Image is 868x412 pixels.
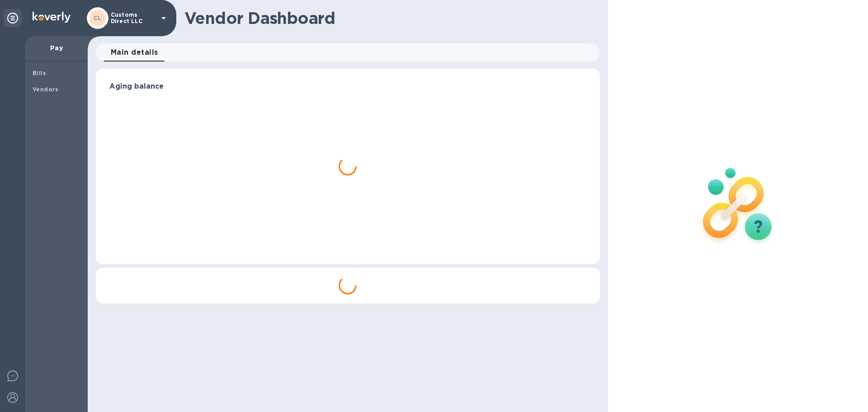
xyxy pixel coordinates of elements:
img: Logo [33,12,71,23]
b: Bills [33,70,46,76]
div: Unpin categories [4,9,22,27]
span: Main details [111,46,158,59]
p: Pay [33,43,80,52]
b: Vendors [33,86,59,93]
h1: Vendor Dashboard [184,9,594,28]
p: Customs Direct LLC [111,12,156,24]
h3: Aging balance [109,82,586,91]
b: CL [94,14,102,21]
